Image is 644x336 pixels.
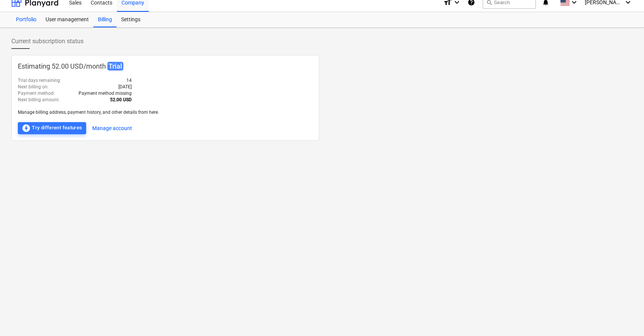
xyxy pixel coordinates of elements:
b: 52.00 USD [110,97,132,102]
a: Portfolio [11,12,41,27]
a: Settings [117,12,145,27]
p: 14 [126,77,132,84]
span: Trial [107,62,123,71]
p: Next billing amount : [18,97,60,103]
p: Estimating 52.00 USD / month [18,61,313,71]
p: Trial days remaining : [18,77,61,84]
iframe: Chat Widget [606,300,644,336]
p: [DATE] [118,84,132,90]
p: Next billing on : [18,84,49,90]
p: Payment method : [18,90,55,97]
button: Manage account [92,122,132,134]
p: Payment method missing [79,90,132,97]
button: Try different features [18,122,86,134]
a: User management [41,12,93,27]
a: Billing [93,12,117,27]
p: Manage billing address, payment history, and other details from here. [18,109,313,116]
span: Current subscription status [11,37,83,46]
span: offline_bolt [22,124,31,133]
div: Try different features [22,124,82,133]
